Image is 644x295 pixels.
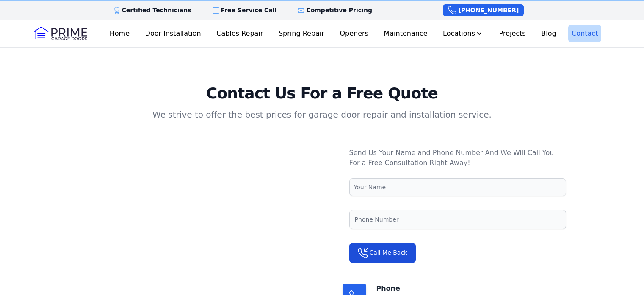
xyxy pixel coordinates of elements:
a: Maintenance [380,25,431,42]
a: Contact [568,25,601,42]
a: Blog [538,25,559,42]
a: Openers [336,25,372,42]
button: Call Me Back [349,243,416,263]
a: [PHONE_NUMBER] [443,4,524,16]
p: Free Service Call [221,6,277,14]
p: Competitive Pricing [306,6,372,14]
input: Your Name [349,178,566,196]
a: Spring Repair [275,25,328,42]
p: Certified Technicians [122,6,191,14]
h2: Contact Us For a Free Quote [51,85,593,102]
img: Logo [34,27,87,40]
a: Door Installation [142,25,205,42]
p: Phone [376,284,439,294]
a: Home [106,25,133,42]
a: Projects [496,25,529,42]
p: We strive to offer the best prices for garage door repair and installation service. [51,109,593,121]
button: Locations [439,25,487,42]
input: Phone Number [349,210,566,229]
p: Send Us Your Name and Phone Number And We Will Call You For a Free Consultation Right Away! [349,148,566,168]
a: Cables Repair [213,25,266,42]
